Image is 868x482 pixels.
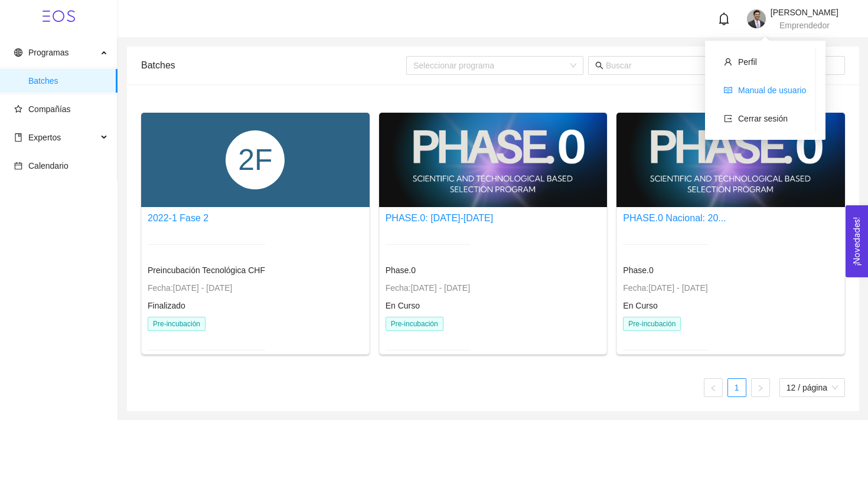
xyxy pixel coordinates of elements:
span: Pre-incubación [148,317,205,331]
span: Calendario [28,161,68,170]
div: Batches [141,48,406,82]
button: Open Feedback Widget [846,205,868,277]
span: [PERSON_NAME] [771,8,838,17]
div: tamaño de página [779,378,845,397]
a: PHASE.0: [DATE]-[DATE] [386,213,494,223]
img: 1742662809930-Copia%20de%20Yo%20mero.jpg [747,9,766,28]
a: 2022-1 Fase 2 [148,213,208,223]
span: Pre-incubación [623,317,681,331]
span: user [724,58,732,66]
span: Phase.0 [386,265,416,275]
span: Cerrar sesión [738,114,788,123]
span: Phase.0 [623,265,653,275]
span: Compañías [28,104,71,114]
span: En Curso [386,301,420,310]
span: Emprendedor [779,21,830,30]
span: left [710,385,717,392]
span: Batches [28,69,108,93]
span: star [14,105,22,113]
li: 1 [727,378,746,397]
span: search [595,61,603,70]
a: Manual de usuario [738,86,806,95]
li: Página siguiente [751,378,770,397]
span: Fecha: [DATE] - [DATE] [623,283,707,293]
span: Pre-incubación [386,317,443,331]
span: En Curso [623,301,657,310]
span: right [757,385,764,392]
span: bell [717,12,730,25]
span: book [14,133,22,142]
a: 1 [728,379,746,396]
span: Programas [28,48,68,57]
span: 12 / página [787,379,838,396]
span: global [14,48,22,57]
span: Perfil [738,57,757,67]
span: Fecha: [DATE] - [DATE] [148,283,232,293]
div: 2F [226,130,285,189]
input: Buscar [606,59,838,72]
span: Fecha: [DATE] - [DATE] [386,283,470,293]
a: PHASE.0 Nacional: 20... [623,213,726,223]
span: calendar [14,162,22,170]
button: left [704,378,723,397]
span: export [724,114,732,123]
span: Expertos [28,133,61,142]
span: Finalizado [148,301,185,310]
button: right [751,378,770,397]
span: Preincubación Tecnológica CHF [148,265,265,275]
li: Página anterior [704,378,723,397]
